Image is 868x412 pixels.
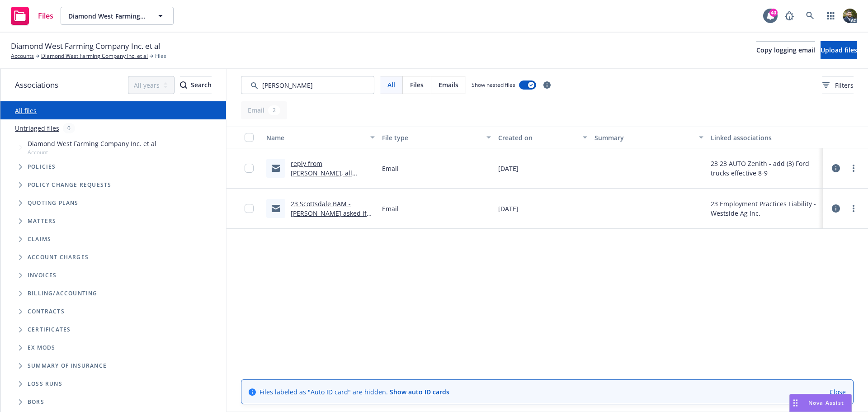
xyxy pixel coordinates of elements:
[0,284,226,411] div: Folder Tree Example
[848,203,859,214] a: more
[711,133,819,142] div: Linked associations
[711,199,819,218] div: 23 Employment Practices Liability - Westside Ag Inc.
[266,133,365,142] div: Name
[11,40,160,52] span: Diamond West Farming Company Inc. et al
[155,52,166,60] span: Files
[241,76,374,94] input: Search by keyword...
[28,237,51,242] span: Claims
[28,327,71,332] span: Certificates
[0,137,226,284] div: Tree Example
[15,123,59,133] a: Untriaged files
[498,133,578,142] div: Created on
[498,164,519,173] span: [DATE]
[830,387,846,397] a: Close
[756,41,815,59] button: Copy logging email
[843,9,857,23] img: photo
[472,81,515,89] span: Show nested files
[28,291,98,296] span: Billing/Accounting
[382,204,399,213] span: Email
[15,79,58,91] span: Associations
[780,7,798,25] a: Report a Bug
[41,52,148,60] a: Diamond West Farming Company Inc. et al
[63,123,75,133] div: 0
[707,127,823,148] button: Linked associations
[28,164,56,170] span: Policies
[180,81,187,89] svg: Search
[28,139,156,148] span: Diamond West Farming Company Inc. et al
[291,159,368,215] a: reply from [PERSON_NAME], all vehicles in [GEOGRAPHIC_DATA], not registered for interstate transp...
[11,52,34,60] a: Accounts
[68,11,146,21] span: Diamond West Farming Company Inc. et al
[789,394,852,412] button: Nova Assist
[382,133,481,142] div: File type
[15,106,37,115] a: All files
[439,80,458,90] span: Emails
[28,363,107,369] span: Summary of insurance
[808,399,844,407] span: Nova Assist
[594,133,693,142] div: Summary
[801,7,819,25] a: Search
[835,81,854,90] span: Filters
[291,199,367,246] a: 23 Scottsdale BAM - [PERSON_NAME] asked if they need to keep this policy since WA is not in business
[822,76,854,94] button: Filters
[756,46,815,54] span: Copy logging email
[822,7,840,25] a: Switch app
[28,309,65,314] span: Contracts
[28,148,156,156] span: Account
[848,163,859,174] a: more
[498,204,519,213] span: [DATE]
[387,80,395,90] span: All
[28,182,111,188] span: Policy change requests
[28,255,89,260] span: Account charges
[245,133,254,142] input: Select all
[790,394,801,412] div: Drag to move
[7,3,57,28] a: Files
[38,12,53,19] span: Files
[821,46,857,54] span: Upload files
[28,273,57,278] span: Invoices
[382,164,399,173] span: Email
[410,80,424,90] span: Files
[180,76,212,94] div: Search
[61,7,174,25] button: Diamond West Farming Company Inc. et al
[769,9,778,17] div: 40
[591,127,707,148] button: Summary
[821,41,857,59] button: Upload files
[180,76,212,94] button: SearchSearch
[28,399,44,405] span: BORs
[259,387,449,397] span: Files labeled as "Auto ID card" are hidden.
[245,204,254,213] input: Toggle Row Selected
[245,164,254,173] input: Toggle Row Selected
[378,127,494,148] button: File type
[28,218,56,224] span: Matters
[28,345,55,350] span: Ex Mods
[390,388,449,396] a: Show auto ID cards
[822,81,854,90] span: Filters
[495,127,591,148] button: Created on
[28,200,79,206] span: Quoting plans
[263,127,378,148] button: Name
[28,381,62,387] span: Loss Runs
[711,159,819,178] div: 23 23 AUTO Zenith - add (3) Ford trucks effective 8-9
